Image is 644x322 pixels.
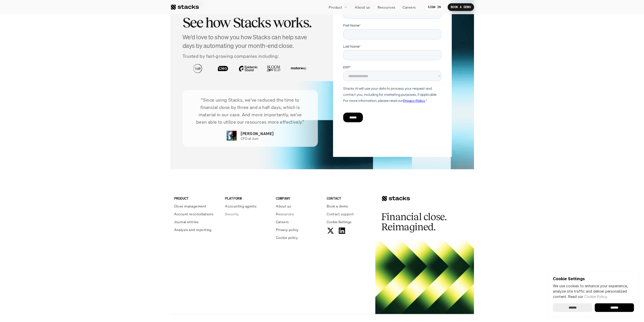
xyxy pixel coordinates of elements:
p: Trusted by fast-growing companies including: [182,52,318,60]
p: CONTACT [327,195,371,201]
p: Privacy policy [276,227,299,232]
p: Cookie policy [276,235,298,240]
p: Book a demo [327,203,348,209]
iframe: Form 1 [343,2,441,126]
p: PRODUCT [174,195,219,201]
a: Book a demo [327,203,371,209]
h2: Financial close. Reimagined. [381,212,457,232]
p: Careers [403,5,416,10]
a: Contact support [327,211,371,216]
p: Resources [276,211,294,216]
p: SIGN IN [428,5,441,9]
span: Cookie Settings [327,219,351,224]
p: Product [329,5,342,10]
h2: See how Stacks works. [182,15,318,30]
p: About us [276,203,291,209]
a: BOOK A DEMO [448,3,474,11]
a: Close management [174,203,219,209]
a: Careers [400,3,419,12]
button: Cookie Trigger [327,219,351,224]
a: Resources [374,3,398,12]
p: Accounting agents [225,203,257,209]
span: Read our . [568,294,608,299]
p: CFO at Juni [241,136,258,141]
p: Contact support [327,211,354,216]
p: Resources [377,5,395,10]
a: About us [276,203,321,209]
a: Careers [276,219,321,224]
p: COMPANY [276,195,321,201]
p: About us [355,5,370,10]
a: Accounting agents [225,203,270,209]
p: Cookie Settings [553,277,634,281]
p: “Since using Stacks, we've reduced the time to financial close by three and a half days, which is... [190,96,310,125]
p: We use cookies to enhance your experience, analyze site traffic and deliver personalized content. [553,283,634,299]
p: Close management [174,203,206,209]
p: Security [225,211,239,216]
p: Careers [276,219,289,224]
a: Resources [276,211,321,216]
a: Security [225,211,270,216]
p: Analysis and reporting [174,227,212,232]
a: Privacy policy [276,227,321,232]
a: Account reconciliations [174,211,219,216]
a: Analysis and reporting [174,227,219,232]
p: BOOK A DEMO [451,5,471,9]
a: SIGN IN [425,3,444,11]
a: Cookie policy [276,235,321,240]
p: PLATFORM [225,195,270,201]
p: Account reconciliations [174,211,214,216]
a: Cookie Policy [584,294,607,299]
a: Journal entries [174,219,219,224]
p: [PERSON_NAME] [241,130,274,136]
h4: We'd love to show you how Stacks can help save days by automating your month-end close. [182,33,318,50]
p: Journal entries [174,219,199,224]
a: About us [352,3,373,12]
